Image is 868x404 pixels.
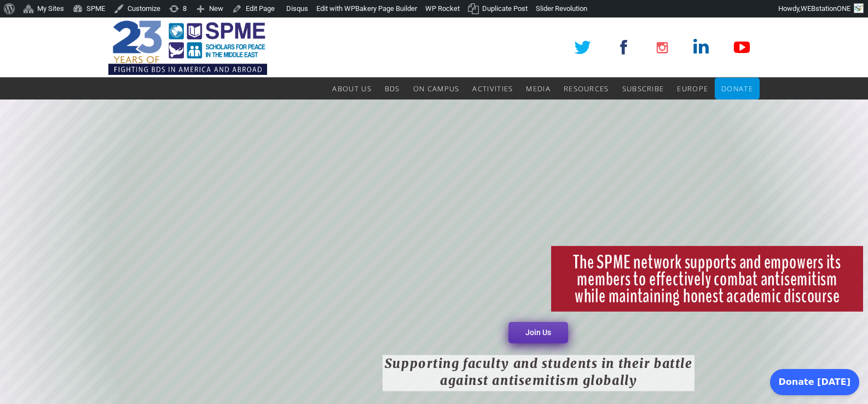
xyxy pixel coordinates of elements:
[526,84,551,93] span: Media
[536,4,587,13] span: Slider Revolution
[564,78,609,99] a: Resources
[801,4,850,13] span: WEBstationONE
[472,78,513,99] a: Activities
[622,84,664,93] span: Subscribe
[413,84,460,93] span: On Campus
[383,355,695,391] rs-layer: Supporting faculty and students in their battle against antisemitism globally
[721,78,753,99] a: Donate
[721,84,753,93] span: Donate
[526,78,551,99] a: Media
[508,322,568,343] a: Join Us
[677,78,708,99] a: Europe
[332,84,371,93] span: About Us
[385,78,400,99] a: BDS
[564,84,609,93] span: Resources
[332,78,371,99] a: About Us
[551,246,863,312] rs-layer: The SPME network supports and empowers its members to effectively combat antisemitism while maint...
[385,84,400,93] span: BDS
[622,78,664,99] a: Subscribe
[108,17,267,78] img: SPME
[413,78,460,99] a: On Campus
[472,84,513,93] span: Activities
[677,84,708,93] span: Europe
